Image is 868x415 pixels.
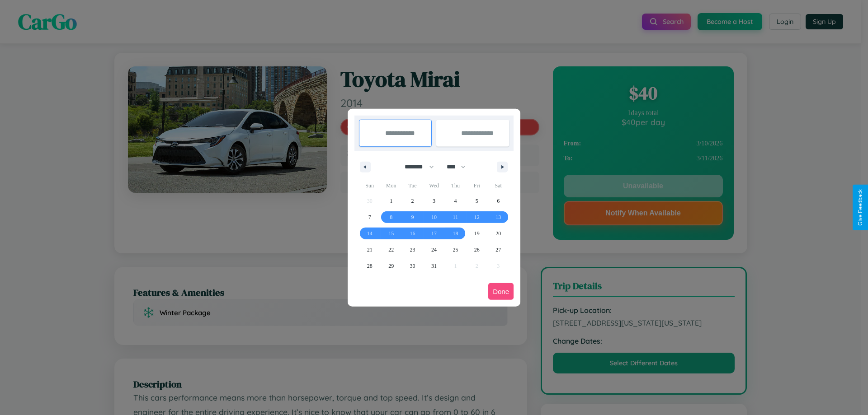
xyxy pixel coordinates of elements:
span: 2 [411,193,414,209]
button: 20 [488,225,509,242]
button: 7 [359,209,380,225]
button: 13 [488,209,509,225]
span: 20 [495,225,501,242]
span: 15 [388,225,394,242]
button: 6 [488,193,509,209]
span: 6 [497,193,500,209]
span: 18 [453,225,458,242]
button: 30 [402,258,423,274]
span: 27 [495,242,501,258]
button: 23 [402,242,423,258]
span: 28 [367,258,373,274]
span: 31 [431,258,437,274]
button: 25 [445,242,466,258]
span: 19 [474,225,480,242]
button: 21 [359,242,380,258]
button: 9 [402,209,423,225]
button: 15 [380,225,401,242]
span: Sun [359,178,380,193]
span: 7 [368,209,371,225]
button: 3 [423,193,444,209]
span: 16 [410,225,415,242]
span: 21 [367,242,373,258]
button: 4 [445,193,466,209]
span: 12 [474,209,480,225]
button: 2 [402,193,423,209]
span: Wed [423,178,444,193]
button: 28 [359,258,380,274]
span: 10 [431,209,437,225]
span: 30 [410,258,415,274]
span: 11 [453,209,458,225]
span: 8 [390,209,392,225]
span: 4 [454,193,457,209]
span: 22 [388,242,394,258]
button: 12 [466,209,487,225]
span: 14 [367,225,373,242]
span: 9 [411,209,414,225]
button: 22 [380,242,401,258]
button: Done [488,283,514,300]
button: 31 [423,258,444,274]
span: 29 [388,258,394,274]
button: 11 [445,209,466,225]
span: 25 [453,242,458,258]
span: Thu [445,178,466,193]
span: Tue [402,178,423,193]
button: 10 [423,209,444,225]
button: 18 [445,225,466,242]
span: 5 [476,193,478,209]
button: 1 [380,193,401,209]
div: Give Feedback [857,189,863,226]
span: Sat [488,178,509,193]
button: 24 [423,242,444,258]
span: 24 [431,242,437,258]
span: Mon [380,178,401,193]
span: 23 [410,242,415,258]
button: 19 [466,225,487,242]
button: 8 [380,209,401,225]
span: 26 [474,242,480,258]
button: 27 [488,242,509,258]
span: 1 [390,193,392,209]
span: 17 [431,225,437,242]
button: 17 [423,225,444,242]
button: 26 [466,242,487,258]
span: 13 [495,209,501,225]
button: 14 [359,225,380,242]
span: Fri [466,178,487,193]
button: 29 [380,258,401,274]
button: 16 [402,225,423,242]
button: 5 [466,193,487,209]
span: 3 [433,193,435,209]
